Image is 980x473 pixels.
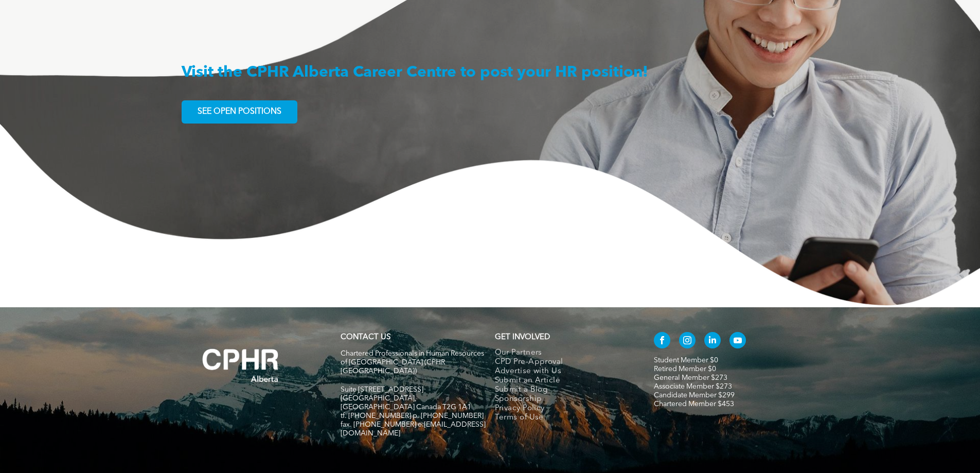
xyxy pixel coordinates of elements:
[341,386,423,393] span: Suite [STREET_ADDRESS]
[341,412,484,419] span: tf. [PHONE_NUMBER] p. [PHONE_NUMBER]
[495,348,632,358] a: Our Partners
[182,328,300,403] img: A white background with a few lines on it
[182,65,648,80] span: Visit the CPHR Alberta Career Centre to post your HR position!
[495,334,550,341] span: GET INVOLVED
[495,395,632,404] a: Sponsorship
[495,367,632,376] a: Advertise with Us
[341,395,471,411] span: [GEOGRAPHIC_DATA], [GEOGRAPHIC_DATA] Canada T2G 1A1
[194,102,285,122] span: SEE OPEN POSITIONS
[182,100,297,124] a: SEE OPEN POSITIONS
[495,413,632,423] a: Terms of Use
[654,400,734,408] a: Chartered Member $453
[654,392,735,399] a: Candidate Member $299
[341,334,390,341] a: CONTACT US
[654,357,718,364] a: Student Member $0
[341,350,484,375] span: Chartered Professionals in Human Resources of [GEOGRAPHIC_DATA] (CPHR [GEOGRAPHIC_DATA])
[654,383,732,390] a: Associate Member $273
[704,332,721,351] a: linkedin
[654,374,727,381] a: General Member $273
[341,421,486,437] span: fax. [PHONE_NUMBER] e:[EMAIL_ADDRESS][DOMAIN_NAME]
[495,386,632,395] a: Submit a Blog
[729,332,746,351] a: youtube
[679,332,696,351] a: instagram
[654,332,670,351] a: facebook
[495,404,632,413] a: Privacy Policy
[495,376,632,386] a: Submit an Article
[654,365,716,373] a: Retired Member $0
[495,358,632,367] a: CPD Pre-Approval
